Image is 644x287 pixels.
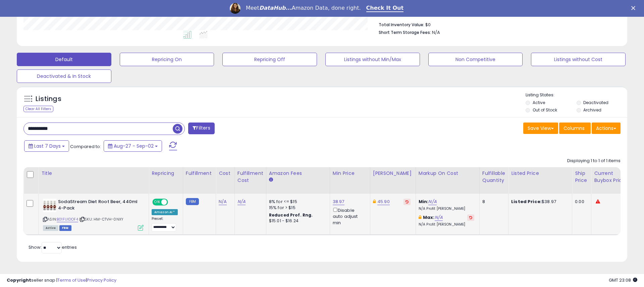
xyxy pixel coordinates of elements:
[563,125,585,132] span: Columns
[269,170,327,177] div: Amazon Fees
[57,217,78,222] a: B01FUIDOF4
[592,123,621,134] button: Actions
[152,209,178,215] div: Amazon AI *
[222,53,317,66] button: Repricing Off
[428,198,436,205] a: N/A
[188,123,214,134] button: Filters
[333,170,367,177] div: Min Price
[583,100,608,105] label: Deactivated
[34,143,61,149] span: Last 7 Days
[43,199,144,230] div: ASIN:
[559,123,591,134] button: Columns
[575,199,586,205] div: 0.00
[87,277,116,283] a: Privacy Policy
[152,170,180,177] div: Repricing
[29,244,77,250] span: Show: entries
[333,206,365,226] div: Disable auto adjust min
[7,277,116,284] div: seller snap | |
[567,158,621,164] div: Displaying 1 to 1 of 1 items
[167,199,178,205] span: OFF
[594,170,629,184] div: Current Buybox Price
[230,3,240,14] img: Profile image for Georgie
[120,53,214,66] button: Repricing On
[373,170,413,177] div: [PERSON_NAME]
[482,199,503,205] div: 8
[423,214,435,221] b: Max:
[432,29,440,36] span: N/A
[153,199,161,205] span: ON
[377,198,390,205] a: 45.90
[575,170,588,184] div: Ship Price
[366,5,404,12] a: Check It Out
[511,198,542,205] b: Listed Price:
[428,53,523,66] button: Non Competitive
[246,5,361,11] div: Meet Amazon Data, done right.
[23,106,53,112] div: Clear All Filters
[379,30,431,35] b: Short Term Storage Fees:
[333,198,344,205] a: 38.97
[152,217,178,232] div: Preset:
[269,177,273,183] small: Amazon Fees.
[57,277,86,283] a: Terms of Use
[531,53,626,66] button: Listings without Cost
[237,170,263,184] div: Fulfillment Cost
[70,143,101,150] span: Compared to:
[219,170,232,177] div: Cost
[419,206,474,211] p: N/A Profit [PERSON_NAME]
[511,199,567,205] div: $38.97
[631,6,638,10] div: Close
[58,199,140,213] b: SodaStream Diet Root Beer, 440ml 4-Pack
[114,143,154,149] span: Aug-27 - Sep-02
[24,140,69,152] button: Last 7 Days
[186,198,199,205] small: FBM
[186,170,213,177] div: Fulfillment
[269,212,313,218] b: Reduced Prof. Rng.
[79,217,123,222] span: | SKU: HM-CTVH-0NXY
[7,277,31,283] strong: Copyright
[482,170,505,184] div: Fulfillable Quantity
[379,20,615,28] li: $0
[104,140,162,152] button: Aug-27 - Sep-02
[325,53,420,66] button: Listings without Min/Max
[511,170,569,177] div: Listed Price
[36,94,61,104] h5: Listings
[17,53,111,66] button: Default
[416,167,479,194] th: The percentage added to the cost of goods (COGS) that forms the calculator for Min & Max prices.
[41,170,146,177] div: Title
[609,277,637,283] span: 2025-09-10 23:08 GMT
[533,107,557,113] label: Out of Stock
[17,69,111,83] button: Deactivated & In Stock
[43,199,56,212] img: 41HfsgHEXbL._SL40_.jpg
[43,225,58,231] span: All listings currently available for purchase on Amazon
[237,198,246,205] a: N/A
[259,5,292,11] i: DataHub...
[219,198,227,205] a: N/A
[583,107,601,113] label: Archived
[269,199,325,205] div: 8% for <= $15
[533,100,545,105] label: Active
[419,170,477,177] div: Markup on Cost
[526,92,627,98] p: Listing States:
[379,22,424,28] b: Total Inventory Value:
[419,198,429,205] b: Min:
[435,214,443,221] a: N/A
[269,205,325,211] div: 15% for > $15
[523,123,558,134] button: Save View
[269,218,325,224] div: $15.01 - $16.24
[419,222,474,227] p: N/A Profit [PERSON_NAME]
[59,225,71,231] span: FBM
